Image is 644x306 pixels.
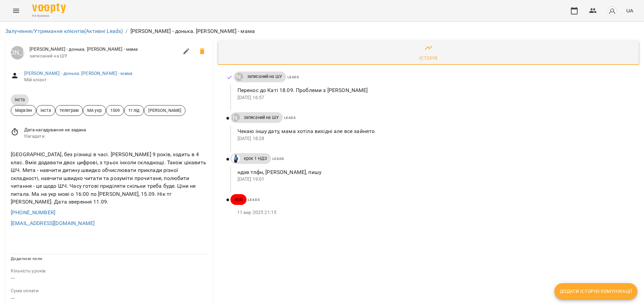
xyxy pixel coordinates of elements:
[8,3,24,19] button: Menu
[11,46,24,59] div: Луцук Маркіян
[130,27,255,35] p: [PERSON_NAME] - донька. [PERSON_NAME] - мама
[30,46,178,53] span: [PERSON_NAME] - донька. [PERSON_NAME] - мама
[230,196,247,203] span: нові
[144,107,185,114] span: [PERSON_NAME]
[230,155,240,163] a: Дащенко Аня
[32,14,66,18] span: For Business
[237,86,628,94] p: Перенос до Каті 18.09. Проблеми з [PERSON_NAME]
[624,4,636,17] button: UA
[240,115,283,121] span: записаний на ШУ
[125,27,127,35] li: /
[626,7,633,14] span: UA
[243,74,286,80] span: записаний на ШУ
[24,127,208,133] span: Дата нагадування не задана
[11,46,24,59] a: [PERSON_NAME]
[232,114,240,122] div: Луцук Маркіян
[287,75,299,79] span: Leads
[237,127,628,135] p: Чекаю іншу дату, мама хотіла вихідні але все зайнято
[232,155,240,163] img: Дащенко Аня
[11,288,208,294] p: field-description
[560,287,632,295] span: Додати історію комунікації
[24,133,208,140] span: Нагадати
[230,114,240,122] a: [PERSON_NAME]
[83,107,106,114] span: МА укр
[11,294,208,302] p: ---
[11,107,36,114] span: Маркіян
[11,268,208,274] p: field-description
[24,77,208,83] span: Мій клієнт
[237,94,628,101] p: [DATE] 16:57
[9,149,209,207] div: [GEOGRAPHIC_DATA], без різниці в часі. [PERSON_NAME] 9 років, ходить в 4 клас. Вміє додавати двох...
[284,116,296,120] span: Leads
[11,274,208,282] p: ---
[237,209,628,216] p: 11 вер 2025 21:15
[237,176,628,183] p: [DATE] 19:01
[32,3,66,13] img: Voopty Logo
[5,27,639,35] nav: breadcrumb
[419,54,438,62] div: Історія
[272,157,284,161] span: Leads
[11,256,42,261] span: Додаткові поля
[24,71,132,76] a: [PERSON_NAME] - донька. [PERSON_NAME] - мама
[235,73,243,81] div: Луцук Маркіян
[106,107,124,114] span: 1509
[56,107,83,114] span: телеграм
[607,6,617,15] img: avatar_s.png
[30,53,178,59] span: записаний на ШУ
[237,168,628,176] p: ндзв тлфн, [PERSON_NAME], пишу
[11,220,95,226] a: [EMAIL_ADDRESS][DOMAIN_NAME]
[234,73,243,81] a: [PERSON_NAME]
[5,28,123,34] a: Залучення/Утримання клієнтів(Активні Leads)
[37,107,55,114] span: інста
[240,156,271,162] span: крок 1 НДЗ
[554,283,637,299] button: Додати історію комунікації
[11,209,55,216] a: [PHONE_NUMBER]
[11,97,29,102] span: інста
[237,135,628,142] p: [DATE] 18:28
[124,107,144,114] span: тг лід
[248,198,260,202] span: Leads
